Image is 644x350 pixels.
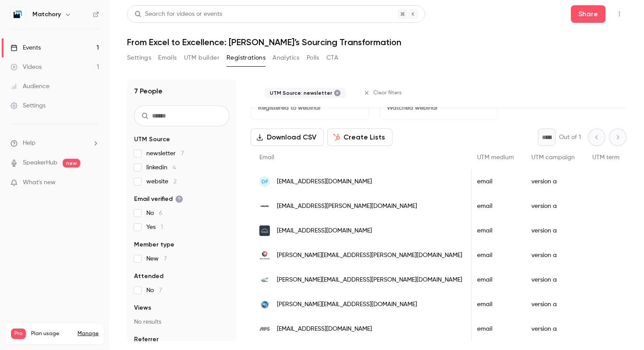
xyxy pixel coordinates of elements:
[360,86,407,100] button: Clear filters
[387,104,490,112] p: Watched webinar
[259,299,270,310] img: reinhausen.com
[259,154,274,161] span: Email
[146,149,184,158] span: newsletter
[146,177,177,186] span: website
[146,286,162,295] span: No
[11,329,26,339] span: Pro
[259,275,270,285] img: de.yusen-logistics.com
[468,194,523,218] div: email
[173,179,177,185] span: 2
[63,159,80,168] span: new
[11,7,25,21] img: Matchory
[78,330,99,337] a: Manage
[146,163,176,172] span: linkedin
[468,169,523,194] div: email
[258,104,361,112] p: Registered to webinar
[146,209,163,218] span: No
[181,150,184,157] span: 7
[259,225,270,236] img: man.eu
[134,86,163,96] h1: 7 People
[259,201,270,211] img: spc.valantic.com
[277,300,417,309] span: [PERSON_NAME][EMAIL_ADDRESS][DOMAIN_NAME]
[251,129,324,146] button: Download CSV
[477,154,514,161] span: UTM medium
[523,292,584,317] div: version a
[327,129,393,146] button: Create Lists
[134,240,174,249] span: Member type
[334,89,341,96] button: Remove "newsletter" from selected "UTM Source" filter
[468,292,523,317] div: email
[259,250,270,261] img: sourcingondemand.com
[468,317,523,341] div: email
[31,330,72,337] span: Plan usage
[468,268,523,292] div: email
[23,139,35,148] span: Help
[161,224,163,230] span: 1
[272,51,300,65] button: Analytics
[373,89,402,96] span: Clear filters
[32,10,61,19] h6: Matchory
[226,51,265,65] button: Registrations
[259,324,270,334] img: afs.biz
[307,51,319,65] button: Polls
[146,223,163,232] span: Yes
[523,194,584,218] div: version a
[134,135,170,144] span: UTM Source
[277,177,372,186] span: [EMAIL_ADDRESS][DOMAIN_NAME]
[277,325,372,334] span: [EMAIL_ADDRESS][DOMAIN_NAME]
[326,51,338,65] button: CTA
[531,154,575,161] span: UTM campaign
[270,89,332,96] span: UTM Source: newsletter
[523,218,584,243] div: version a
[134,10,222,19] div: Search for videos or events
[277,251,462,260] span: [PERSON_NAME][EMAIL_ADDRESS][PERSON_NAME][DOMAIN_NAME]
[134,195,183,204] span: Email verified
[523,317,584,341] div: version a
[184,51,219,65] button: UTM builder
[127,37,626,47] h1: From Excel to Excellence: [PERSON_NAME]’s Sourcing Transformation
[159,287,162,293] span: 7
[11,139,99,148] li: help-dropdown-opener
[23,158,57,168] a: SpeakerHub
[134,272,163,281] span: Attended
[523,243,584,268] div: version a
[23,178,56,187] span: What's new
[592,154,619,161] span: UTM term
[523,169,584,194] div: version a
[146,254,167,263] span: New
[523,268,584,292] div: version a
[173,164,176,171] span: 4
[468,218,523,243] div: email
[11,63,42,71] div: Videos
[11,82,50,91] div: Audience
[277,226,372,236] span: [EMAIL_ADDRESS][DOMAIN_NAME]
[277,275,462,285] span: [PERSON_NAME][EMAIL_ADDRESS][PERSON_NAME][DOMAIN_NAME]
[134,318,230,326] p: No results
[262,178,268,186] span: DF
[134,304,151,312] span: Views
[559,133,581,142] p: Out of 1
[571,5,605,23] button: Share
[164,256,167,262] span: 7
[127,51,151,65] button: Settings
[277,202,417,211] span: [EMAIL_ADDRESS][PERSON_NAME][DOMAIN_NAME]
[468,243,523,268] div: email
[11,43,41,52] div: Events
[134,335,159,344] span: Referrer
[159,210,163,216] span: 6
[158,51,177,65] button: Emails
[11,101,46,110] div: Settings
